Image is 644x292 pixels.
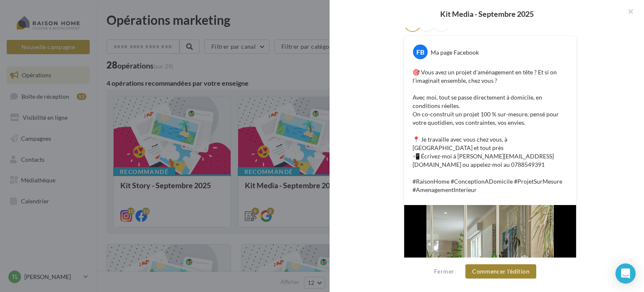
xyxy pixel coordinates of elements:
[431,48,479,57] div: Ma page Facebook
[465,264,536,279] button: Commencer l'édition
[615,263,636,284] div: Open Intercom Messenger
[431,266,457,276] button: Fermer
[343,10,631,18] div: Kit Media - Septembre 2025
[413,45,428,59] div: FB
[413,68,568,194] p: 🎯 Vous avez un projet d’aménagement en tête ? Et si on l’imaginait ensemble, chez vous ? Avec moi...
